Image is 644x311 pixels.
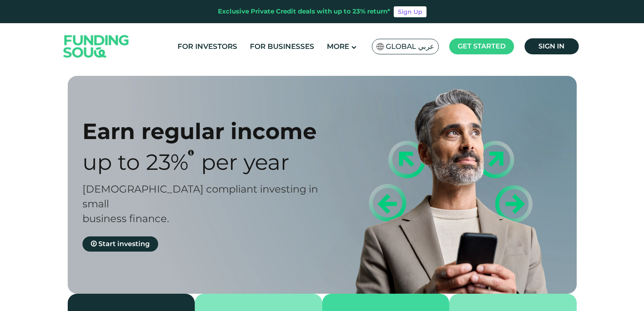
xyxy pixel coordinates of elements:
[376,43,384,50] img: SA Flag
[82,236,158,252] a: Start investing
[82,149,188,175] span: Up to 23%
[82,118,337,145] div: Earn regular income
[175,40,239,54] a: For Investors
[98,240,150,248] span: Start investing
[538,42,564,50] span: Sign in
[201,149,289,175] span: Per Year
[55,25,138,68] img: Logo
[458,42,506,50] span: Get started
[327,42,349,51] span: More
[248,40,316,54] a: For Businesses
[188,149,194,156] i: 23% IRR (expected) ~ 15% Net yield (expected)
[394,6,427,17] a: Sign Up
[386,42,434,51] span: Global عربي
[218,7,390,16] div: Exclusive Private Credit deals with up to 23% return*
[82,183,318,225] span: [DEMOGRAPHIC_DATA] compliant investing in small business finance.
[525,38,579,54] a: Sign in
